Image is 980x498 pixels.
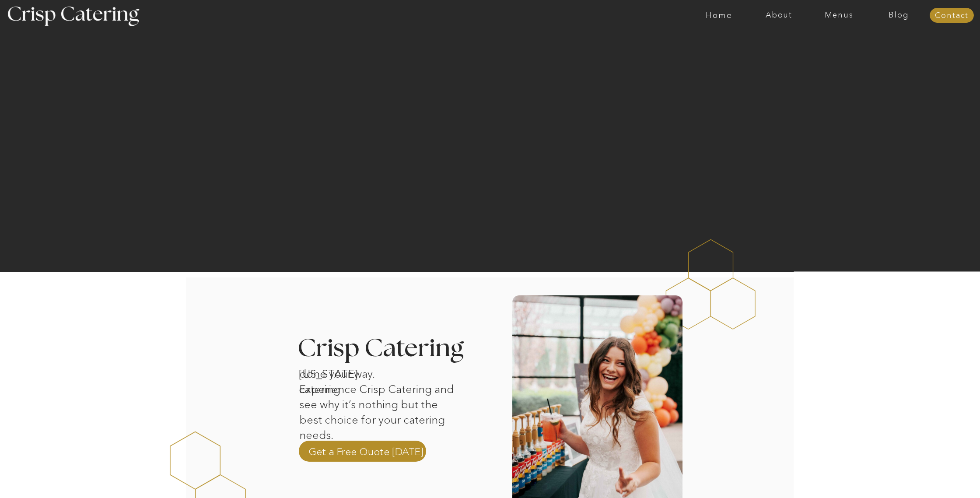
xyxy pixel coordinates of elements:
[297,336,486,362] h3: Crisp Catering
[809,11,869,20] a: Menus
[869,11,929,20] a: Blog
[930,11,974,20] a: Contact
[689,11,749,20] a: Home
[749,11,809,20] a: About
[831,360,980,465] iframe: podium webchat widget prompt
[308,445,423,458] a: Get a Free Quote [DATE]
[299,366,459,422] p: done your way. Experience Crisp Catering and see why it’s nothing but the best choice for your ca...
[892,454,980,498] iframe: podium webchat widget bubble
[299,366,390,378] h1: [US_STATE] catering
